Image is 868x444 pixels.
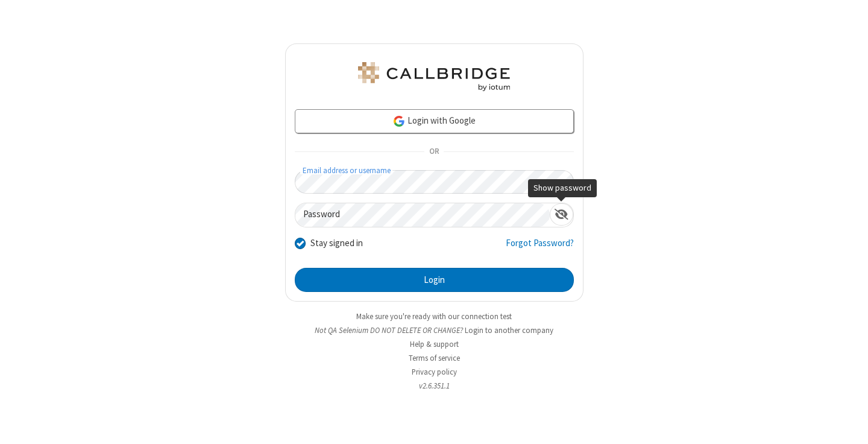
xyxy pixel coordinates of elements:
a: Privacy policy [412,367,457,377]
a: Terms of service [409,353,460,363]
img: google-icon.png [392,115,406,128]
input: Email address or username [295,170,574,194]
img: QA Selenium DO NOT DELETE OR CHANGE [356,62,512,91]
label: Stay signed in [310,236,363,250]
button: Login [295,268,574,292]
input: Password [295,203,550,227]
li: v2.6.351.1 [285,380,583,392]
button: Login to another company [465,325,553,336]
div: Show password [550,203,573,226]
li: Not QA Selenium DO NOT DELETE OR CHANGE? [285,325,583,336]
a: Login with Google [295,109,574,133]
a: Make sure you're ready with our connection test [356,311,512,322]
span: OR [424,144,444,160]
a: Forgot Password? [506,236,574,259]
a: Help & support [410,339,459,349]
